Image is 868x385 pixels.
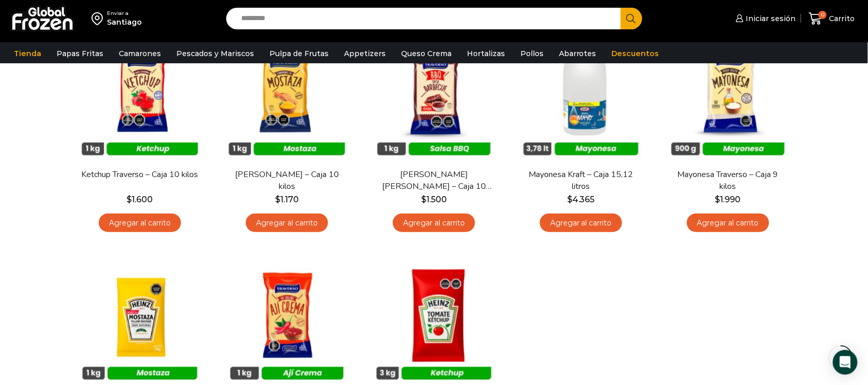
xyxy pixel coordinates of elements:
[9,44,46,63] a: Tienda
[81,169,199,181] a: Ketchup Traverso – Caja 10 kilos
[107,10,142,17] div: Enviar a
[687,214,769,233] a: Agregar al carrito: “Mayonesa Traverso - Caja 9 kilos”
[264,44,334,63] a: Pulpa de Frutas
[127,195,153,204] bdi: 1.600
[339,44,391,63] a: Appetizers
[515,44,549,63] a: Pollos
[715,195,720,204] span: $
[607,44,664,63] a: Descuentos
[51,44,109,63] a: Papas Fritas
[806,7,858,31] a: 0 Carrito
[621,8,642,29] button: Search button
[462,44,510,63] a: Hortalizas
[114,44,166,63] a: Camarones
[540,214,622,233] a: Agregar al carrito: “Mayonesa Kraft - Caja 15,12 litros”
[522,169,640,192] a: Mayonesa Kraft – Caja 15,12 litros
[275,195,280,204] span: $
[827,13,855,24] span: Carrito
[567,195,595,204] bdi: 4.365
[107,17,142,27] div: Santiago
[393,214,475,233] a: Agregar al carrito: “Salsa Barbacue Traverso - Caja 10 kilos”
[715,195,741,204] bdi: 1.990
[127,195,132,204] span: $
[92,10,107,27] img: address-field-icon.svg
[733,8,796,29] a: Iniciar sesión
[421,195,447,204] bdi: 1.500
[396,44,457,63] a: Queso Crema
[421,195,426,204] span: $
[171,44,259,63] a: Pescados y Mariscos
[228,169,346,192] a: [PERSON_NAME] – Caja 10 kilos
[669,169,787,192] a: Mayonesa Traverso – Caja 9 kilos
[833,350,858,375] div: Open Intercom Messenger
[99,214,181,233] a: Agregar al carrito: “Ketchup Traverso - Caja 10 kilos”
[567,195,572,204] span: $
[744,13,796,24] span: Iniciar sesión
[246,214,328,233] a: Agregar al carrito: “Mostaza Traverso - Caja 10 kilos”
[275,195,299,204] bdi: 1.170
[554,44,602,63] a: Abarrotes
[375,169,493,192] a: [PERSON_NAME] [PERSON_NAME] – Caja 10 kilos
[819,11,827,19] span: 0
